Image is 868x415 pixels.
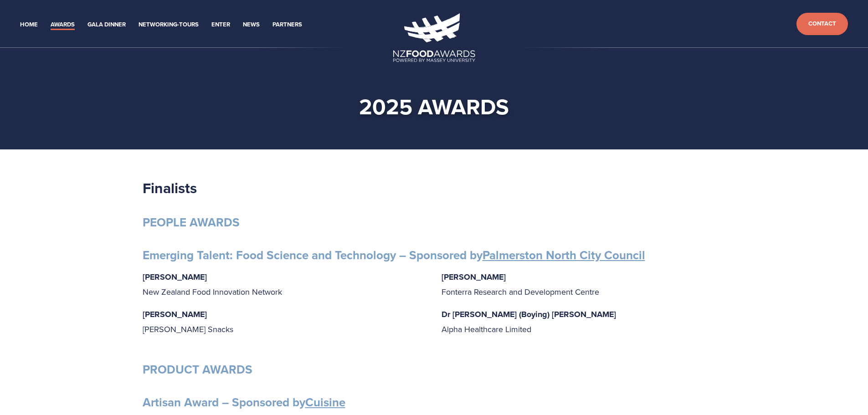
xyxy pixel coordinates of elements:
[442,270,726,299] p: Fonterra Research and Development Centre
[143,270,427,299] p: New Zealand Food Innovation Network
[143,394,345,411] strong: Artisan Award – Sponsored by
[272,20,302,30] a: Partners
[20,20,38,30] a: Home
[211,20,230,30] a: Enter
[442,308,616,320] strong: Dr [PERSON_NAME] (Boying) [PERSON_NAME]
[483,246,645,264] a: Palmerston North City Council
[143,271,207,283] strong: [PERSON_NAME]
[305,394,345,411] a: Cuisine
[143,177,197,199] strong: Finalists
[243,20,260,30] a: News
[442,307,726,336] p: Alpha Healthcare Limited
[143,246,645,264] strong: Emerging Talent: Food Science and Technology – Sponsored by
[51,20,75,30] a: Awards
[143,361,252,378] strong: PRODUCT AWARDS
[143,308,207,320] strong: [PERSON_NAME]
[143,307,427,336] p: [PERSON_NAME] Snacks
[442,271,506,283] strong: [PERSON_NAME]
[139,20,199,30] a: Networking-Tours
[157,93,711,120] h1: 2025 awards
[87,20,126,30] a: Gala Dinner
[796,13,848,35] a: Contact
[143,214,240,231] strong: PEOPLE AWARDS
